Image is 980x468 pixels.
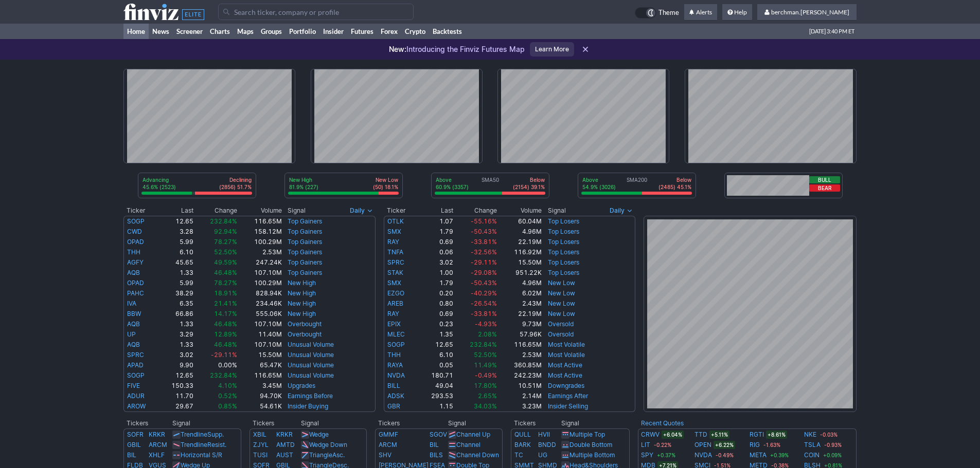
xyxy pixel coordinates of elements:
a: GBIL [127,441,141,448]
span: -4.93% [475,320,497,328]
a: CWD [127,228,142,235]
span: -33.81% [471,238,497,246]
td: 234.46K [238,298,282,309]
a: Insider Selling [548,402,588,410]
span: 92.94% [214,228,237,235]
span: -40.29% [471,289,497,297]
td: 5.99 [158,278,194,288]
td: 2.53M [497,350,542,360]
th: Volume [497,205,542,216]
a: berchman.[PERSON_NAME] [757,4,857,21]
p: Below [513,176,545,183]
td: 116.65M [238,216,282,227]
td: 45.65 [158,257,194,268]
span: 46.48% [214,269,237,276]
a: SOGP [127,371,145,379]
a: Top Losers [548,269,579,276]
td: 360.85M [497,360,542,370]
td: 0.80 [418,298,454,309]
td: 15.50M [238,350,282,360]
a: Backtests [429,24,466,39]
a: Most Volatile [548,341,585,348]
a: New Low [548,289,575,297]
a: KRKR [149,430,165,438]
td: 828.94K [238,288,282,298]
a: Double Bottom [569,441,612,448]
td: 12.65 [158,370,194,381]
a: Earnings Before [288,392,333,400]
span: Signal [548,207,566,215]
th: Change [194,205,238,216]
span: 232.84% [210,217,237,225]
span: -29.11% [211,351,237,359]
b: Recent Quotes [641,419,684,427]
a: BILS [430,451,443,459]
a: GBR [387,402,400,410]
a: FIVE [127,382,140,389]
td: 38.29 [158,288,194,298]
a: Theme [635,7,679,18]
td: 1.33 [158,340,194,350]
a: Crypto [401,24,429,39]
a: Top Gainers [288,258,322,266]
div: SMA50 [435,176,546,192]
p: (2154) 39.1% [513,183,545,191]
a: AQB [127,320,140,328]
a: THH [387,351,401,359]
td: 247.24K [238,257,282,268]
td: 2.53M [238,247,282,257]
td: 60.04M [497,216,542,227]
a: Unusual Volume [288,371,334,379]
th: Ticker [384,205,418,216]
a: Earnings After [548,392,588,400]
a: BIL [430,441,439,448]
a: TSLA [804,440,821,450]
a: PAHC [127,289,144,297]
a: META [750,450,767,460]
span: Asc. [332,451,345,459]
p: Above [436,176,469,183]
span: 49.59% [214,258,237,266]
a: BBW [127,310,141,317]
td: 22.19M [497,309,542,319]
td: 4.96M [497,278,542,288]
th: Ticker [123,205,158,216]
a: Home [123,24,149,39]
a: NKE [804,429,816,440]
p: Below [658,176,691,183]
a: AREB [387,299,403,307]
td: 555.06K [238,309,282,319]
span: 12.89% [214,330,237,338]
a: Wedge Down [309,441,347,448]
a: ARCM [379,441,397,448]
a: SMX [387,228,401,235]
a: Alerts [684,4,717,21]
td: 1.33 [158,268,194,278]
th: Last [418,205,454,216]
a: SOFR [127,430,144,438]
a: AUST [276,451,293,459]
a: Top Gainers [288,248,322,256]
td: 11.40M [238,329,282,340]
a: RAY [387,238,399,246]
a: Help [722,4,752,21]
a: Wedge [309,430,329,438]
a: New High [288,310,316,317]
a: Overbought [288,330,322,338]
a: Oversold [548,320,574,328]
a: APAD [127,361,144,369]
td: 65.47K [238,360,282,370]
a: Screener [173,24,206,39]
a: GMMF [379,430,398,438]
a: Top Losers [548,238,579,246]
span: 46.48% [214,320,237,328]
a: SPRC [387,258,404,266]
a: LIT [641,440,650,450]
span: 78.27% [214,238,237,246]
a: KRKR [276,430,293,438]
a: Channel Up [456,430,490,438]
td: 1.00 [418,268,454,278]
a: SGOV [430,430,447,438]
a: HVII [538,430,550,438]
a: CRWV [641,429,660,440]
